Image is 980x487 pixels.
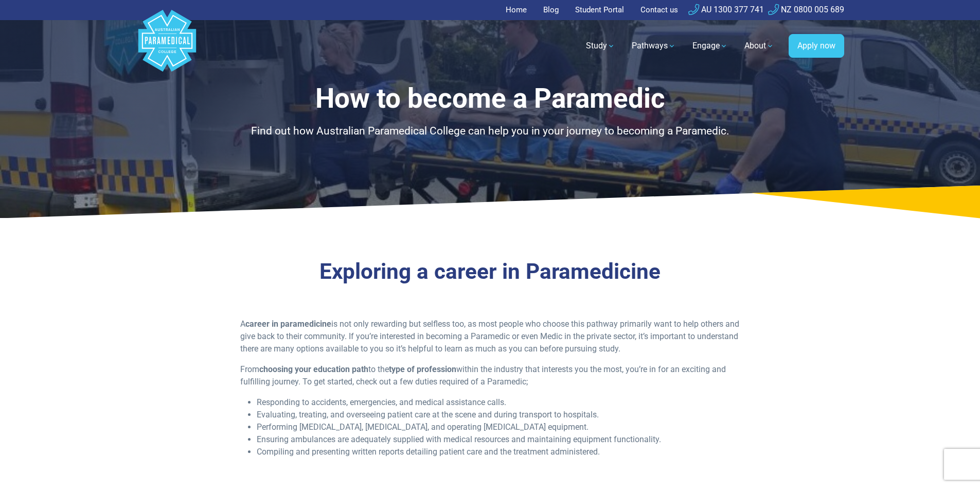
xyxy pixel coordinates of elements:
li: Performing [MEDICAL_DATA], [MEDICAL_DATA], and operating [MEDICAL_DATA] equipment. [257,421,740,433]
li: Evaluating, treating, and overseeing patient care at the scene and during transport to hospitals. [257,409,740,421]
h2: Exploring a career in Paramedicine [189,259,791,285]
a: About [738,31,780,60]
p: A is not only rewarding but selfless too, as most people who choose this pathway primarily want t... [240,318,740,355]
a: Study [580,31,621,60]
h1: How to become a Paramedic [189,82,791,115]
strong: choosing your education path [259,364,368,374]
li: Compiling and presenting written reports detailing patient care and the treatment administered. [257,446,740,458]
a: Australian Paramedical College [136,20,198,72]
strong: career in paramedicine [245,319,331,329]
a: Apply now [789,34,844,58]
strong: type of profession [389,364,456,374]
a: Pathways [626,31,682,60]
li: Ensuring ambulances are adequately supplied with medical resources and maintaining equipment func... [257,433,740,446]
p: Find out how Australian Paramedical College can help you in your journey to becoming a Paramedic. [189,123,791,140]
a: Engage [686,31,734,60]
li: Responding to accidents, emergencies, and medical assistance calls. [257,396,740,409]
a: NZ 0800 005 689 [768,5,844,14]
a: AU 1300 377 741 [688,5,764,14]
p: From to the within the industry that interests you the most, you’re in for an exciting and fulfil... [240,363,740,388]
